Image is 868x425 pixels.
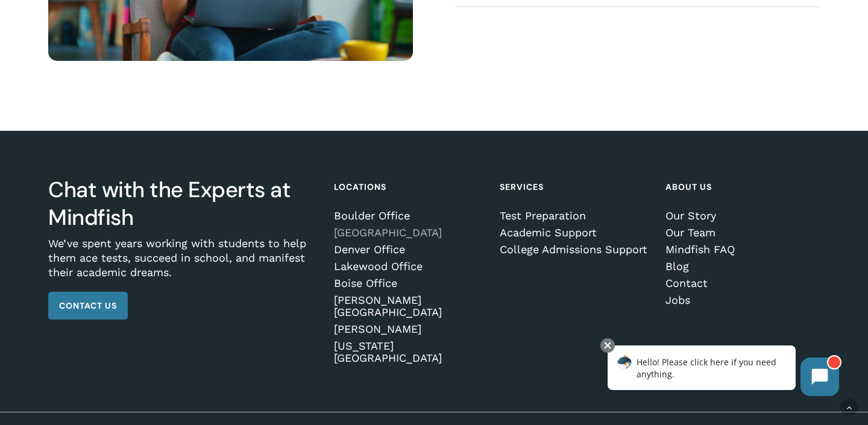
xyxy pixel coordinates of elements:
a: Contact Us [48,292,128,320]
a: Jobs [665,294,816,306]
h4: Locations [334,176,485,198]
a: [GEOGRAPHIC_DATA] [334,227,485,239]
a: Mindfish FAQ [665,244,816,256]
a: [US_STATE][GEOGRAPHIC_DATA] [334,340,485,364]
a: Lakewood Office [334,260,485,272]
a: Boise Office [334,277,485,289]
a: Academic Support [500,227,650,239]
h4: Services [500,176,650,198]
h3: Chat with the Experts at Mindfish [48,176,318,231]
h4: About Us [665,176,816,198]
a: Contact [665,277,816,289]
a: College Admissions Support [500,244,650,256]
a: Our Story [665,210,816,222]
a: Denver Office [334,244,485,256]
p: We’ve spent years working with students to help them ace tests, succeed in school, and manifest t... [48,236,318,292]
a: Our Team [665,227,816,239]
a: Test Preparation [500,210,650,222]
a: [PERSON_NAME] [334,323,485,335]
iframe: Chatbot [595,336,851,408]
a: Boulder Office [334,210,485,222]
span: Contact Us [59,300,117,312]
a: Blog [665,260,816,272]
a: [PERSON_NAME][GEOGRAPHIC_DATA] [334,294,485,318]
